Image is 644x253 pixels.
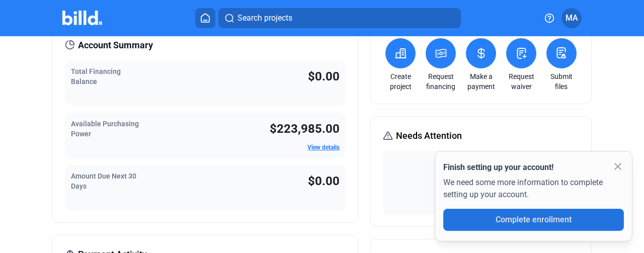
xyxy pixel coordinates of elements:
[307,144,340,151] a: View details
[612,160,624,173] mat-icon: close
[71,120,139,138] span: Available Purchasing Power
[504,71,539,92] a: Request waiver
[218,8,461,28] button: Search projects
[566,12,578,24] span: MA
[561,8,582,28] button: MA
[544,71,579,92] a: Submit files
[270,122,340,136] span: $223,985.00
[496,215,572,224] span: Complete enrollment
[71,67,121,86] span: Total Financing Balance
[387,178,575,188] span: No items requiring attention.
[443,209,624,231] button: Complete enrollment
[308,69,340,83] span: $0.00
[383,71,418,92] a: Create project
[443,161,624,174] div: Finish setting up your account!
[237,12,292,24] span: Search projects
[71,172,136,190] span: Amount Due Next 30 Days
[78,38,153,52] span: Account Summary
[396,129,462,143] span: Needs Attention
[423,71,458,92] a: Request financing
[463,71,499,92] a: Make a payment
[308,174,340,188] span: $0.00
[443,174,624,209] div: We need some more information to complete setting up your account.
[62,11,102,25] img: Billd Company Logo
